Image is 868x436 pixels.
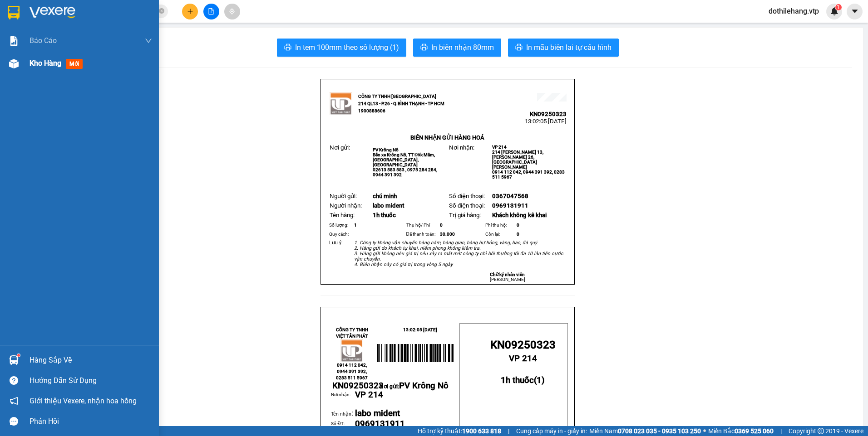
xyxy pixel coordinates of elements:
[9,20,21,43] img: logo
[484,230,516,239] td: Còn lại:
[449,144,474,151] span: Nơi nhận:
[91,34,128,41] span: KN09250323
[9,63,19,76] span: Nơi gửi:
[354,240,563,267] em: 1. Công ty không vận chuyển hàng cấm, hàng gian, hàng hư hỏng, vàng, bạc, đá quý. 2. Hàng gửi do ...
[336,327,368,339] strong: CÔNG TY TNHH VIỆT TÂN PHÁT
[380,383,449,390] span: Nơi gửi:
[525,118,567,125] span: 13:02:05 [DATE]
[24,15,74,48] strong: CÔNG TY TNHH [GEOGRAPHIC_DATA] 214 QL13 - P.26 - Q.BÌNH THẠNH - TP HCM 1900888606
[203,4,219,19] button: file-add
[187,8,193,15] span: plus
[330,212,355,218] span: Tên hàng:
[295,42,399,53] span: In tem 100mm theo số lượng (1)
[761,5,826,17] span: dothilehang.vtp
[373,147,399,152] span: PV Krông Nô
[358,94,444,113] strong: CÔNG TY TNHH [GEOGRAPHIC_DATA] 214 QL13 - P.26 - Q.BÌNH THẠNH - TP HCM 1900888606
[17,354,20,357] sup: 1
[91,63,106,68] span: VP 214
[735,427,774,435] strong: 0369 525 060
[526,42,612,53] span: In mẫu biên lai tự cấu hình
[284,44,291,52] span: printer
[182,4,198,19] button: plus
[492,170,565,179] span: 0914 112 042, 0944 391 392, 0283 511 5967
[355,390,383,400] span: VP 214
[431,42,494,53] span: In biên nhận 80mm
[354,223,357,228] span: 1
[159,7,164,16] span: close-circle
[490,339,556,351] span: KN09250323
[462,427,501,435] strong: 1900 633 818
[449,193,485,199] span: Số điện thoại:
[86,41,128,48] span: 13:02:05 [DATE]
[336,363,368,380] span: 0914 112 042, 0944 391 392, 0283 511 5967
[30,374,152,388] div: Hướng dẫn sử dụng
[9,36,19,46] img: solution-icon
[355,408,400,418] span: labo mident
[330,202,362,209] span: Người nhận:
[509,354,537,363] span: VP 214
[703,429,706,433] span: ⚪️
[208,8,214,15] span: file-add
[492,202,528,209] span: 0969131911
[9,59,19,68] img: warehouse-icon
[277,39,406,57] button: printerIn tem 100mm theo số lượng (1)
[484,221,516,230] td: Phí thu hộ:
[331,391,355,408] td: Nơi nhận:
[159,8,164,14] span: close-circle
[589,426,701,436] span: Miền Nam
[517,223,519,228] span: 0
[508,39,619,57] button: printerIn mẫu biên lai tự cấu hình
[373,152,435,167] span: Bến xe Krông Nô, TT Đăk Mâm, [GEOGRAPHIC_DATA], [GEOGRAPHIC_DATA]
[780,426,782,436] span: |
[501,375,534,385] span: 1h thuốc
[517,232,519,237] span: 0
[30,35,57,46] span: Báo cáo
[405,221,439,230] td: Thụ hộ/ Phí
[373,212,396,218] span: 1h thuốc
[618,427,701,435] strong: 0708 023 035 - 0935 103 250
[31,54,105,61] strong: BIÊN NHẬN GỬI HÀNG HOÁ
[537,375,542,385] span: 1
[355,419,405,429] span: 0969131911
[492,145,507,150] span: VP 214
[516,426,587,436] span: Cung cấp máy in - giấy in:
[410,134,484,141] strong: BIÊN NHẬN GỬI HÀNG HOÁ
[440,232,455,237] span: 30.000
[403,327,437,332] span: 13:02:05 [DATE]
[835,4,842,10] sup: 1
[9,355,19,365] img: warehouse-icon
[405,230,439,239] td: Đã thanh toán:
[837,4,840,10] span: 1
[30,395,137,407] span: Giới thiệu Vexere, nhận hoa hồng
[329,240,343,246] span: Lưu ý:
[373,167,437,177] span: 02613 583 583 , 0975 284 284, 0944 391 392
[492,193,528,199] span: 0367047568
[530,111,567,117] span: KN09250323
[373,202,404,209] span: labo mident
[708,426,774,436] span: Miền Bắc
[508,426,509,436] span: |
[492,150,543,170] span: 214 [PERSON_NAME] 13, [PERSON_NAME] 26, [GEOGRAPHIC_DATA][PERSON_NAME]
[418,426,501,436] span: Hỗ trợ kỹ thuật:
[328,221,353,230] td: Số lượng:
[490,277,525,282] span: [PERSON_NAME]
[490,272,525,277] strong: Chữ ký nhân viên
[331,411,351,417] span: Tên nhận
[373,193,397,199] span: chú minh
[420,44,428,52] span: printer
[501,365,545,385] strong: ( )
[328,230,353,239] td: Quy cách:
[830,7,838,15] img: icon-new-feature
[10,376,18,385] span: question-circle
[331,409,353,417] span: :
[66,59,83,69] span: mới
[229,8,235,15] span: aim
[30,59,61,68] span: Kho hàng
[449,202,485,209] span: Số điện thoại:
[69,63,84,76] span: Nơi nhận:
[818,428,824,434] span: copyright
[847,4,863,19] button: caret-down
[30,415,152,428] div: Phản hồi
[330,144,350,151] span: Nơi gửi:
[330,193,357,199] span: Người gửi:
